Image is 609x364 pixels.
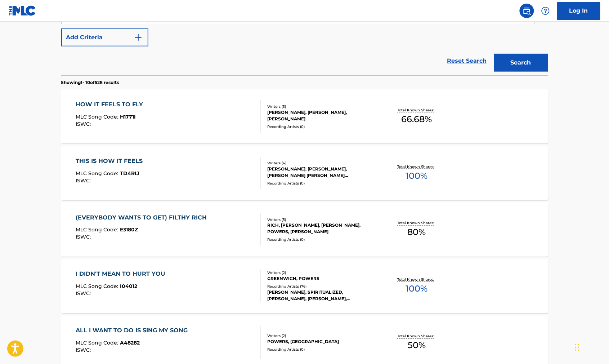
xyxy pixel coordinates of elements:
div: THIS IS HOW IT FEELS [76,157,146,165]
div: [PERSON_NAME], [PERSON_NAME], [PERSON_NAME] [PERSON_NAME] [PERSON_NAME] [268,166,376,179]
a: I DIDN'T MEAN TO HURT YOUMLC Song Code:I04012ISWC:Writers (2)GREENWICH, POWERSRecording Artists (... [61,259,548,313]
img: 9d2ae6d4665cec9f34b9.svg [134,33,143,42]
div: Recording Artists ( 0 ) [268,237,376,243]
div: Recording Artists ( 0 ) [268,347,376,352]
span: ISWC : [76,121,93,127]
p: Total Known Shares: [398,221,436,226]
div: ALL I WANT TO DO IS SING MY SONG [76,327,191,335]
div: Writers ( 2 ) [268,270,376,276]
div: HOW IT FEELS TO FLY [76,100,147,109]
div: Drag [575,337,579,358]
iframe: Chat Widget [573,329,609,364]
span: MLC Song Code : [76,283,120,290]
a: (EVERYBODY WANTS TO GET) FILTHY RICHMLC Song Code:E3180ZISWC:Writers (5)RICH, [PERSON_NAME], [PER... [61,203,548,257]
button: Add Criteria [61,28,148,46]
span: 100 % [406,169,428,182]
div: [PERSON_NAME], SPIRITUALIZED, [PERSON_NAME], [PERSON_NAME], [PERSON_NAME], [PERSON_NAME], [PERSON... [268,289,376,302]
button: Search [494,54,548,72]
div: Recording Artists ( 0 ) [268,181,376,186]
div: RICH, [PERSON_NAME], [PERSON_NAME], POWERS, [PERSON_NAME] [268,222,376,235]
p: Showing 1 - 10 of 528 results [61,79,119,86]
span: MLC Song Code : [76,170,120,177]
span: ISWC : [76,290,93,297]
a: Reset Search [444,53,491,69]
a: HOW IT FEELS TO FLYMLC Song Code:H1771IISWC:Writers (3)[PERSON_NAME], [PERSON_NAME], [PERSON_NAME... [61,89,548,143]
span: A48282 [120,340,140,346]
div: Recording Artists ( 76 ) [268,284,376,289]
div: [PERSON_NAME], [PERSON_NAME], [PERSON_NAME] [268,109,376,122]
div: Writers ( 4 ) [268,160,376,166]
div: POWERS, [GEOGRAPHIC_DATA] [268,339,376,345]
span: 66.68 % [402,113,432,126]
p: Total Known Shares: [398,107,436,113]
span: I04012 [120,283,137,290]
span: MLC Song Code : [76,114,120,120]
span: MLC Song Code : [76,227,120,233]
img: search [523,6,531,15]
div: GREENWICH, POWERS [268,276,376,282]
span: H1771I [120,114,136,120]
div: Help [538,4,553,18]
div: Writers ( 3 ) [268,104,376,109]
div: Writers ( 2 ) [268,333,376,339]
span: ISWC : [76,347,93,354]
p: Total Known Shares: [398,164,436,169]
span: E3180Z [120,227,138,233]
div: (EVERYBODY WANTS TO GET) FILTHY RICH [76,213,210,222]
span: 80 % [408,226,426,239]
a: Public Search [520,4,534,18]
div: Writers ( 5 ) [268,217,376,222]
p: Total Known Shares: [398,277,436,283]
span: 100 % [406,283,428,296]
img: help [541,6,550,15]
a: Log In [557,2,600,20]
span: 50 % [408,339,426,352]
span: ISWC : [76,177,93,184]
span: ISWC : [76,234,93,240]
div: Recording Artists ( 0 ) [268,124,376,129]
span: TD4RIJ [120,170,139,177]
img: MLC Logo [9,5,36,16]
div: I DIDN'T MEAN TO HURT YOU [76,270,169,279]
span: MLC Song Code : [76,340,120,346]
a: THIS IS HOW IT FEELSMLC Song Code:TD4RIJISWC:Writers (4)[PERSON_NAME], [PERSON_NAME], [PERSON_NAM... [61,146,548,200]
p: Total Known Shares: [398,334,436,339]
